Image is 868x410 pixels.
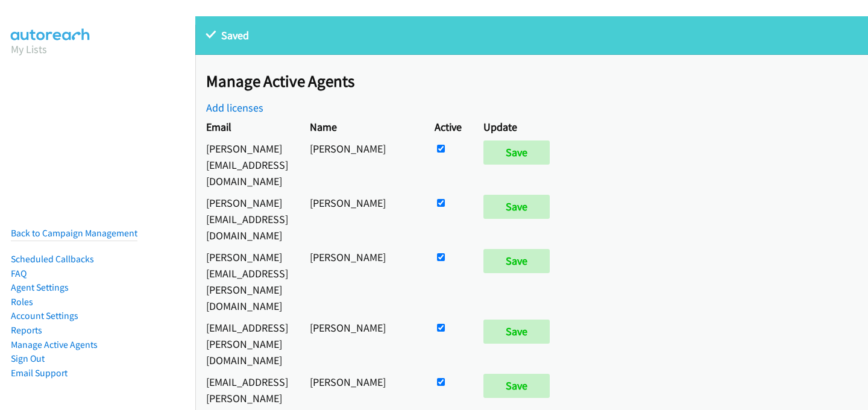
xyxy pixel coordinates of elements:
[206,101,263,115] a: Add licenses
[11,282,69,293] a: Agent Settings
[195,137,299,192] td: [PERSON_NAME][EMAIL_ADDRESS][DOMAIN_NAME]
[11,324,42,336] a: Reports
[11,253,94,265] a: Scheduled Callbacks
[195,192,299,246] td: [PERSON_NAME][EMAIL_ADDRESS][DOMAIN_NAME]
[424,116,473,137] th: Active
[299,137,424,192] td: [PERSON_NAME]
[483,195,550,219] input: Save
[11,353,45,364] a: Sign Out
[11,268,27,279] a: FAQ
[299,317,424,371] td: [PERSON_NAME]
[483,249,550,273] input: Save
[11,42,47,56] a: My Lists
[11,227,137,239] a: Back to Campaign Management
[11,296,33,307] a: Roles
[195,317,299,371] td: [EMAIL_ADDRESS][PERSON_NAME][DOMAIN_NAME]
[11,367,68,379] a: Email Support
[206,27,857,43] p: Saved
[483,374,550,398] input: Save
[206,71,868,92] h2: Manage Active Agents
[299,116,424,137] th: Name
[299,192,424,246] td: [PERSON_NAME]
[483,320,550,344] input: Save
[195,116,299,137] th: Email
[11,310,78,321] a: Account Settings
[195,246,299,317] td: [PERSON_NAME][EMAIL_ADDRESS][PERSON_NAME][DOMAIN_NAME]
[299,246,424,317] td: [PERSON_NAME]
[473,116,566,137] th: Update
[483,140,550,165] input: Save
[11,339,98,350] a: Manage Active Agents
